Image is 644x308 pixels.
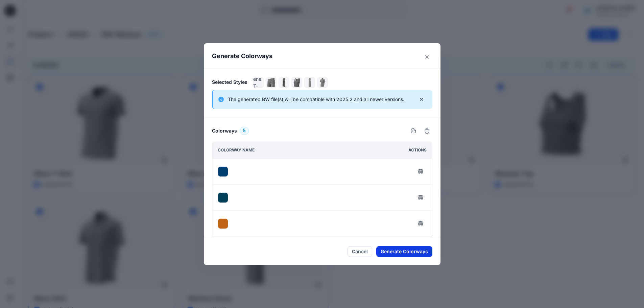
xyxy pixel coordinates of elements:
img: Womens Pants [279,77,289,88]
p: Colorway name [218,147,255,154]
p: The generated BW file(s) will be compatible with 2025.2 and all newer versions. [228,95,404,103]
img: Mens T-Shirt [253,68,263,97]
p: Actions [408,147,427,154]
p: Selected Styles [212,78,247,86]
h6: Colorways [212,127,237,135]
button: Cancel [348,246,372,257]
img: Mens Shorts [266,77,276,88]
img: Womens Top [292,77,302,88]
header: Generate Colorways [204,43,440,69]
button: Close [422,51,432,62]
img: Womens Dress [305,77,315,88]
span: 5 [243,127,246,135]
button: Generate Colorways [376,246,432,257]
img: Mens Shirt [317,77,328,88]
